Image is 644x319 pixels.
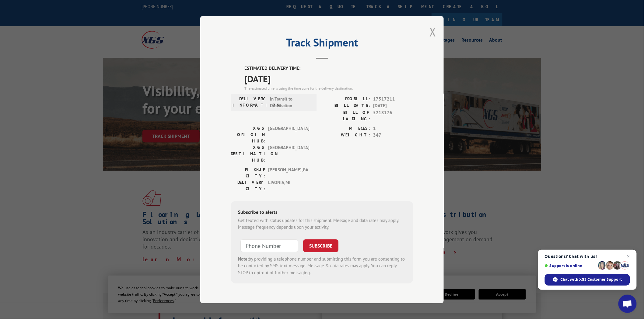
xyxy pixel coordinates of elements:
span: [GEOGRAPHIC_DATA] [268,144,309,163]
label: BILL DATE: [322,102,370,109]
label: XGS ORIGIN HUB: [231,125,265,144]
span: [DATE] [373,102,413,109]
span: Support is online [545,263,596,268]
span: In Transit to Destination [270,95,311,109]
span: Questions? Chat with us! [545,254,630,259]
label: DELIVERY CITY: [231,179,265,192]
label: DELIVERY INFORMATION: [233,95,267,109]
label: BILL OF LADING: [322,109,370,122]
strong: Note: [238,256,249,262]
div: Get texted with status updates for this shipment. Message and data rates may apply. Message frequ... [238,217,406,231]
div: Chat with XGS Customer Support [545,274,630,286]
span: 347 [373,132,413,139]
span: 5218176 [373,109,413,122]
label: PROBILL: [322,95,370,102]
span: 1 [373,125,413,132]
div: The estimated time is using the time zone for the delivery destination. [244,85,413,91]
label: PICKUP CITY: [231,166,265,179]
button: SUBSCRIBE [303,239,338,252]
label: ESTIMATED DELIVERY TIME: [244,65,413,72]
span: Chat with XGS Customer Support [561,277,622,282]
label: PIECES: [322,125,370,132]
span: Close chat [625,253,632,260]
span: 17517211 [373,95,413,102]
div: Subscribe to alerts [238,208,406,217]
span: [GEOGRAPHIC_DATA] [268,125,309,144]
label: XGS DESTINATION HUB: [231,144,265,163]
div: Open chat [618,295,637,313]
h2: Track Shipment [231,38,413,50]
button: Close modal [429,24,436,40]
label: WEIGHT: [322,132,370,139]
div: by providing a telephone number and submitting this form you are consenting to be contacted by SM... [238,256,406,276]
span: LIVONIA , MI [268,179,309,192]
span: [DATE] [244,72,413,85]
span: [PERSON_NAME] , GA [268,166,309,179]
input: Phone Number [240,239,298,252]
